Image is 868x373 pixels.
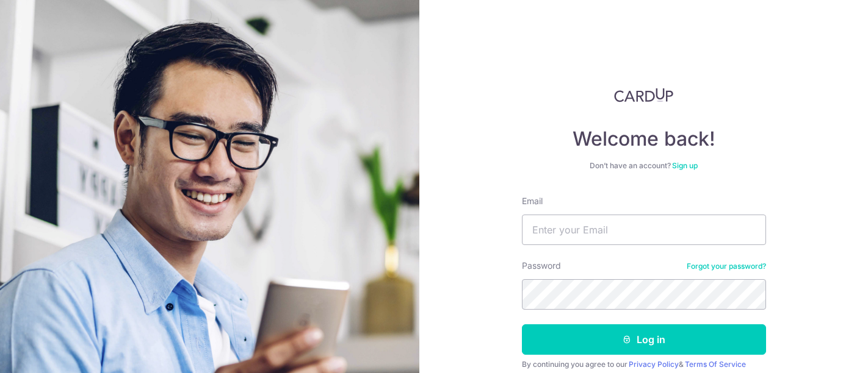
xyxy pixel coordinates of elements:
[672,161,698,170] a: Sign up
[687,261,766,271] a: Forgot your password?
[522,161,766,171] div: Don’t have an account?
[522,215,766,245] input: Enter your Email
[522,127,766,151] h4: Welcome back!
[522,324,766,355] button: Log in
[522,260,561,272] label: Password
[629,360,679,369] a: Privacy Policy
[614,88,674,102] img: CardUp Logo
[685,360,746,369] a: Terms Of Service
[522,195,543,207] label: Email
[522,360,766,369] div: By continuing you agree to our &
